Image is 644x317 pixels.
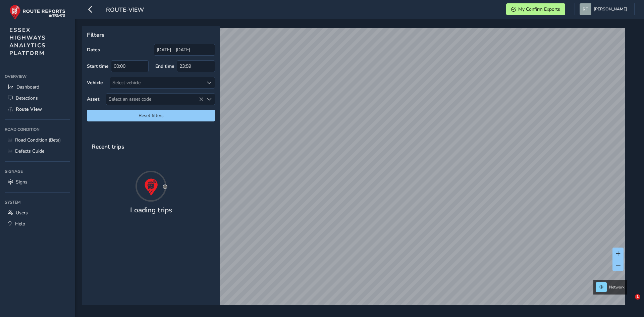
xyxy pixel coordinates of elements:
label: End time [155,63,174,69]
span: My Confirm Exports [518,6,560,12]
div: Overview [5,71,70,82]
button: My Confirm Exports [506,3,565,15]
button: Reset filters [87,110,215,121]
div: Road Condition [5,124,70,135]
span: Recent trips [87,138,129,155]
a: Road Condition (Beta) [5,135,70,146]
button: [PERSON_NAME] [580,3,630,15]
span: Reset filters [92,112,210,119]
label: Vehicle [87,80,103,86]
a: Detections [5,93,70,104]
p: Filters [87,31,215,39]
a: Defects Guide [5,146,70,157]
a: Signs [5,176,70,188]
label: Dates [87,47,100,53]
span: Signs [16,179,28,185]
a: Dashboard [5,82,70,93]
a: Help [5,218,70,229]
span: Route View [16,106,42,112]
img: rr logo [9,5,65,20]
h4: Loading trips [130,206,172,214]
div: Signage [5,166,70,176]
img: diamond-layout [580,3,591,15]
span: Select an asset code [106,94,204,105]
span: ESSEX HIGHWAYS ANALYTICS PLATFORM [9,26,46,57]
span: Dashboard [16,84,39,90]
div: Select vehicle [110,77,204,88]
a: Route View [5,104,70,115]
iframe: Intercom live chat [621,294,637,310]
span: Users [16,210,28,216]
span: Defects Guide [15,148,44,154]
a: Users [5,207,70,218]
div: Select an asset code [204,94,215,105]
label: Start time [87,63,109,69]
span: Network [609,284,625,290]
canvas: Map [85,28,625,313]
div: System [5,197,70,207]
label: Asset [87,96,99,102]
span: route-view [106,6,144,15]
span: Detections [16,95,38,101]
span: 1 [635,294,640,300]
span: Road Condition (Beta) [15,137,61,143]
span: Help [15,221,25,227]
span: [PERSON_NAME] [594,3,627,15]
